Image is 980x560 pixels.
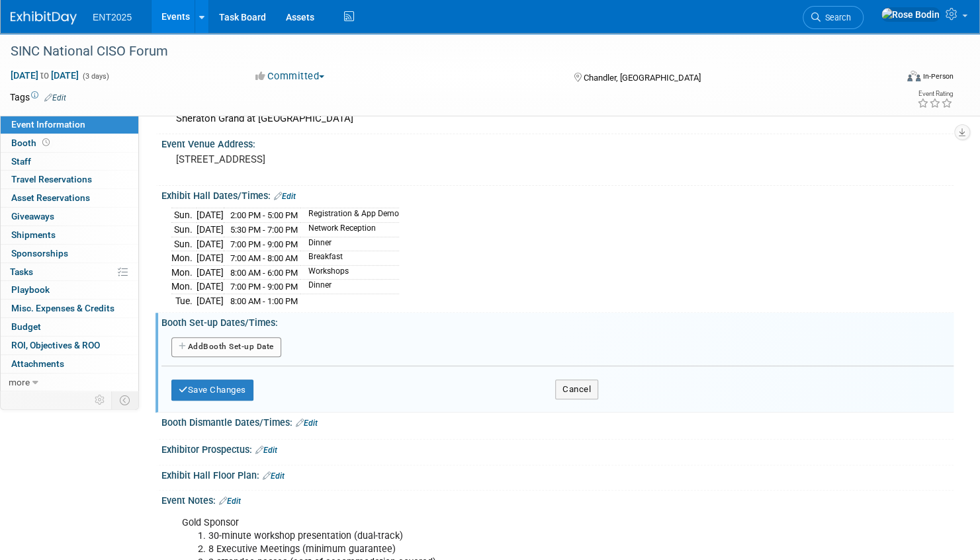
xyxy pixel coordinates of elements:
span: 7:00 PM - 9:00 PM [230,239,298,249]
td: [DATE] [197,237,224,251]
span: Tasks [10,266,33,277]
td: Toggle Event Tabs [112,391,139,409]
span: Travel Reservations [11,174,92,184]
a: Edit [219,497,241,506]
li: 8 Executive Meetings (minimum guarantee) [208,543,793,556]
a: Edit [274,192,296,201]
td: [DATE] [197,251,224,266]
td: Tue. [171,294,197,307]
span: (3 days) [81,72,109,81]
td: Registration & App Demo [300,208,399,223]
td: [DATE] [197,280,224,294]
pre: [STREET_ADDRESS] [176,153,477,165]
button: AddBooth Set-up Date [171,337,281,357]
a: Budget [1,318,138,336]
li: 30-minute workshop presentation (dual-track) [208,530,793,543]
span: 8:00 AM - 6:00 PM [230,268,298,278]
div: Booth Set-up Dates/Times: [161,313,954,329]
a: Misc. Expenses & Credits [1,300,138,317]
span: 8:00 AM - 1:00 PM [230,296,298,306]
a: Event Information [1,116,138,134]
span: Misc. Expenses & Credits [11,303,114,313]
button: Cancel [555,380,598,399]
td: [DATE] [197,208,224,223]
span: Shipments [11,229,56,240]
a: Staff [1,153,138,171]
div: Exhibitor Prospectus: [161,440,954,457]
span: Playbook [11,284,50,295]
a: Sponsorships [1,245,138,262]
div: Booth Dismantle Dates/Times: [161,413,954,430]
td: [DATE] [197,294,224,307]
a: ROI, Objectives & ROO [1,337,138,354]
td: Network Reception [300,223,399,237]
a: Tasks [1,263,138,281]
td: [DATE] [197,223,224,237]
img: Format-Inperson.png [907,71,920,81]
div: Exhibit Hall Floor Plan: [161,465,954,483]
button: Save Changes [171,380,253,401]
span: 7:00 AM - 8:00 AM [230,253,298,263]
a: Playbook [1,281,138,299]
span: Asset Reservations [11,192,90,203]
span: more [9,377,30,387]
span: to [38,70,51,81]
td: Mon. [171,265,197,280]
span: Sponsorships [11,248,68,259]
td: Sun. [171,237,197,251]
span: 2:00 PM - 5:00 PM [230,210,298,220]
span: Search [821,13,851,22]
span: ENT2025 [93,12,132,22]
span: Giveaways [11,211,54,221]
span: ROI, Objectives & ROO [11,340,100,350]
a: Asset Reservations [1,189,138,207]
img: Rose Bodin [881,7,940,22]
span: 5:30 PM - 7:00 PM [230,225,298,235]
td: Workshops [300,265,399,280]
span: Attachments [11,358,64,369]
span: [DATE] [DATE] [10,69,79,81]
td: Sun. [171,208,197,223]
div: SINC National CISO Forum [6,40,873,63]
div: Event Venue Address: [161,134,954,151]
div: Event Rating [917,91,953,97]
a: Edit [255,446,277,455]
td: Dinner [300,237,399,251]
td: Dinner [300,280,399,294]
a: Attachments [1,355,138,373]
td: Mon. [171,251,197,266]
img: ExhibitDay [11,11,77,24]
a: Booth [1,134,138,152]
td: Personalize Event Tab Strip [89,391,112,409]
td: Tags [10,91,66,104]
a: Search [803,6,864,29]
div: Event Format [813,69,954,89]
a: Travel Reservations [1,171,138,188]
td: Sun. [171,223,197,237]
div: Event Notes: [161,491,954,508]
a: more [1,374,138,391]
a: Giveaways [1,208,138,225]
span: Event Information [11,119,85,130]
span: Booth not reserved yet [40,138,52,147]
span: Budget [11,321,41,332]
a: Edit [44,93,66,102]
a: Shipments [1,226,138,244]
a: Edit [263,471,285,481]
td: Mon. [171,280,197,294]
span: Booth [11,138,52,148]
td: [DATE] [197,265,224,280]
span: Chandler, [GEOGRAPHIC_DATA] [583,73,700,83]
button: Committed [251,69,330,83]
div: Exhibit Hall Dates/Times: [161,186,954,203]
div: In-Person [922,71,954,81]
a: Edit [296,419,318,428]
td: Breakfast [300,251,399,266]
div: Sheraton Grand at [GEOGRAPHIC_DATA] [171,108,944,129]
span: 7:00 PM - 9:00 PM [230,282,298,292]
span: Staff [11,156,31,167]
